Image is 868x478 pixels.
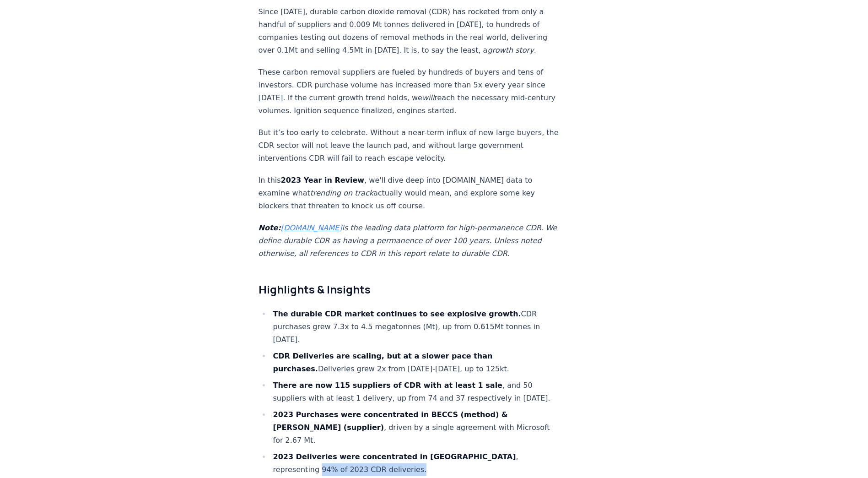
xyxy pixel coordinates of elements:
em: will [422,93,434,102]
a: [DOMAIN_NAME] [281,223,342,232]
em: trending on track [310,189,373,197]
strong: There are now 115 suppliers of CDR with at least 1 sale [273,381,502,390]
strong: Note: [259,223,281,232]
li: , and 50 suppliers with at least 1 delivery, up from 74 and 37 respectively in [DATE]. [270,379,561,405]
p: Since [DATE], durable carbon dioxide removal (CDR) has rocketed from only a handful of suppliers ... [259,5,561,57]
em: growth story [487,46,534,54]
strong: The durable CDR market continues to see explosive growth. [273,310,521,318]
strong: 2023 Year in Review [281,176,365,185]
p: In this , we'll dive deep into [DOMAIN_NAME] data to examine what actually would mean, and explor... [259,174,561,212]
li: CDR purchases grew 7.3x to 4.5 megatonnes (Mt), up from 0.615Mt tonnes in [DATE]. [270,308,561,346]
li: , representing 94% of 2023 CDR deliveries. [270,451,561,476]
em: is the leading data platform for high-permanence CDR. We define durable CDR as having a permanenc... [259,223,557,258]
li: , driven by a single agreement with Microsoft for 2.67 Mt. [270,408,561,447]
strong: CDR Deliveries are scaling, but at a slower pace than purchases. [273,352,493,373]
h2: Highlights & Insights [259,282,561,297]
strong: 2023 Purchases were concentrated in BECCS (method) & [PERSON_NAME] (supplier) [273,410,508,432]
strong: 2023 Deliveries were concentrated in [GEOGRAPHIC_DATA] [273,452,516,461]
p: But it’s too early to celebrate. Without a near-term influx of new large buyers, the CDR sector w... [259,126,561,165]
p: These carbon removal suppliers are fueled by hundreds of buyers and tens of investors. CDR purcha... [259,66,561,117]
li: Deliveries grew 2x from [DATE]-[DATE], up to 125kt. [270,350,561,375]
